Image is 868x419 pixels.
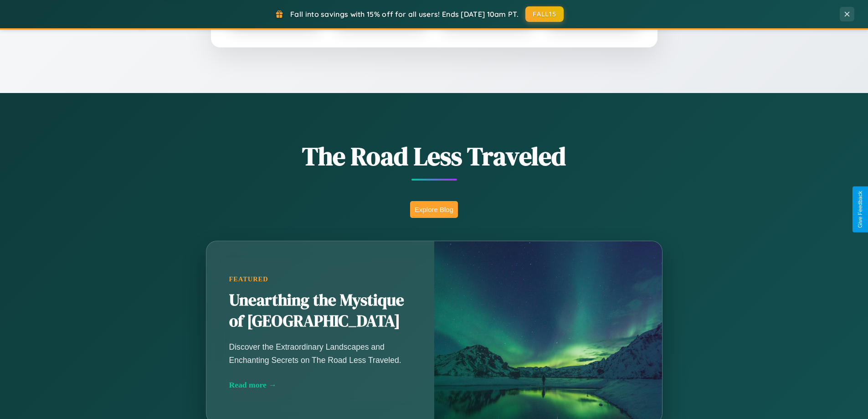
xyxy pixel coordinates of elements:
h2: Unearthing the Mystique of [GEOGRAPHIC_DATA] [229,290,411,332]
button: FALL15 [525,6,564,22]
button: Explore Blog [410,201,458,218]
span: Fall into savings with 15% off for all users! Ends [DATE] 10am PT. [290,10,519,19]
h1: The Road Less Traveled [161,139,708,174]
div: Give Feedback [857,191,863,228]
div: Read more → [229,380,411,390]
p: Discover the Extraordinary Landscapes and Enchanting Secrets on The Road Less Traveled. [229,341,411,366]
div: Featured [229,275,411,283]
